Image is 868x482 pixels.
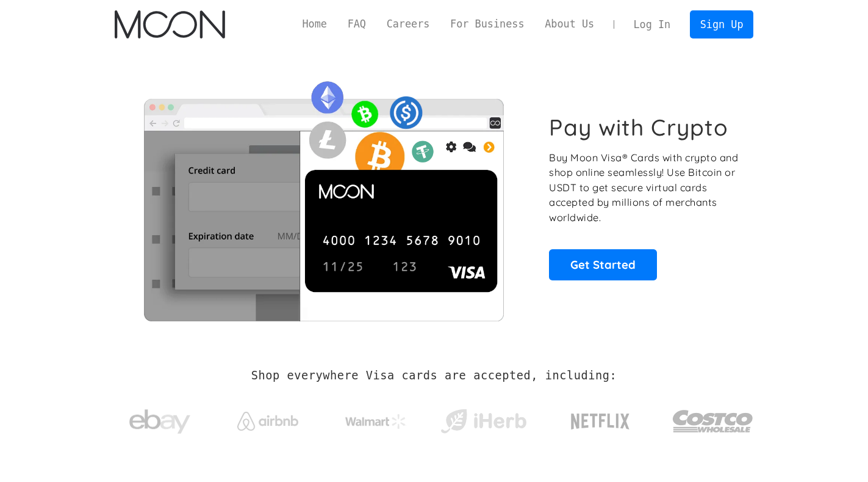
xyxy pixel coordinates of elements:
[292,16,337,32] a: Home
[345,414,406,429] img: Walmart
[115,10,225,38] img: Moon Logo
[570,406,631,437] img: Netflix
[337,16,376,32] a: FAQ
[330,402,421,435] a: Walmart
[440,16,534,32] a: For Business
[549,249,657,280] a: Get Started
[672,398,754,444] img: Costco
[129,403,190,441] img: ebay
[623,11,681,38] a: Log In
[237,412,298,431] img: Airbnb
[115,73,533,321] img: Moon Cards let you spend your crypto anywhere Visa is accepted.
[115,10,225,38] a: home
[438,406,529,437] img: iHerb
[549,150,740,225] p: Buy Moon Visa® Cards with crypto and shop online seamlessly! Use Bitcoin or USDT to get secure vi...
[672,386,754,450] a: Costco
[549,114,728,141] h1: Pay with Crypto
[251,369,617,382] h2: Shop everywhere Visa cards are accepted, including:
[534,16,604,32] a: About Us
[690,10,753,38] a: Sign Up
[115,390,206,447] a: ebay
[546,394,655,443] a: Netflix
[222,400,313,437] a: Airbnb
[376,16,440,32] a: Careers
[438,393,529,444] a: iHerb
